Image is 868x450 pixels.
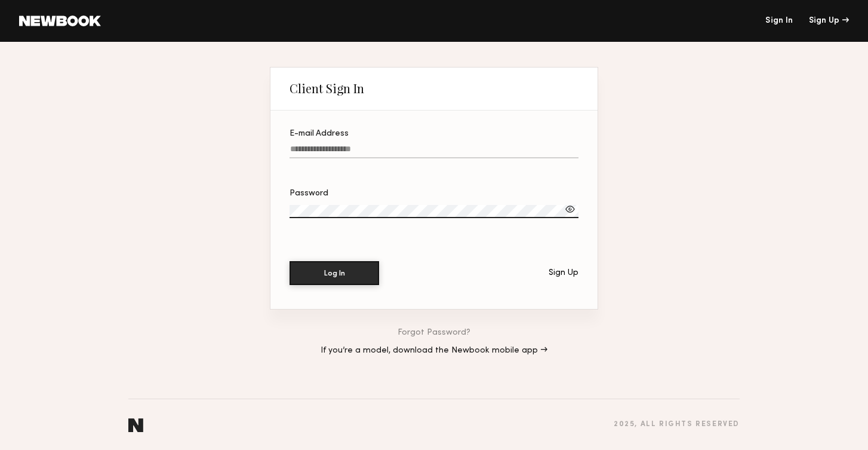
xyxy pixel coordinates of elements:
div: Sign Up [549,269,578,277]
div: 2025 , all rights reserved [614,421,740,428]
a: Forgot Password? [398,329,470,337]
div: E-mail Address [290,130,578,138]
input: E-mail Address [290,145,578,158]
a: If you’re a model, download the Newbook mobile app → [321,347,547,355]
div: Sign Up [809,17,849,25]
div: Client Sign In [290,81,364,96]
div: Password [290,189,578,198]
a: Sign In [765,17,793,25]
button: Log In [290,261,379,285]
input: Password [290,205,578,218]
